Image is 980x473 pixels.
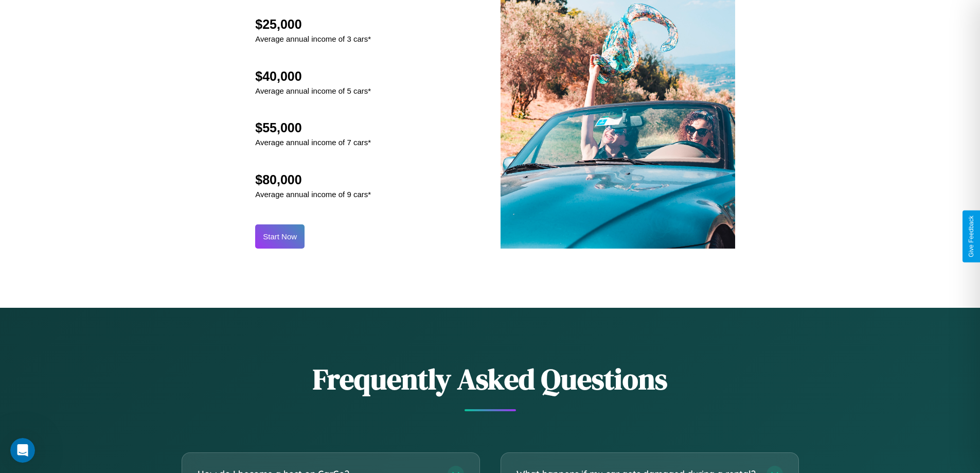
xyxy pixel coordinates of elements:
[255,135,371,149] p: Average annual income of 7 cars*
[255,120,371,135] h2: $55,000
[255,17,371,32] h2: $25,000
[182,359,799,399] h2: Frequently Asked Questions
[968,216,975,257] div: Give Feedback
[255,187,371,201] p: Average annual income of 9 cars*
[10,438,35,463] iframe: Intercom live chat
[255,32,371,46] p: Average annual income of 3 cars*
[255,172,371,187] h2: $80,000
[255,69,371,84] h2: $40,000
[255,224,305,249] button: Start Now
[255,84,371,98] p: Average annual income of 5 cars*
